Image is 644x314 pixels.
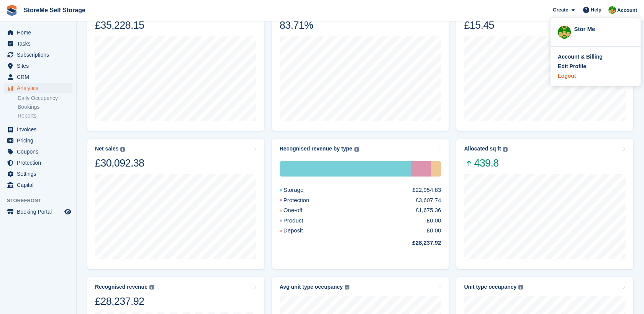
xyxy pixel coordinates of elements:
img: icon-info-grey-7440780725fd019a000dd9b08b2336e03edf1995a4989e88bcd33f0948082b44.svg [503,147,508,152]
a: menu [4,168,72,179]
a: Bookings [18,103,72,111]
img: icon-info-grey-7440780725fd019a000dd9b08b2336e03edf1995a4989e88bcd33f0948082b44.svg [149,285,154,289]
div: £22,954.83 [412,186,441,195]
div: £0.00 [427,226,441,235]
a: Daily Occupancy [18,95,72,102]
div: Storage [280,161,411,177]
div: Recognised revenue [95,284,147,290]
div: Protection [411,161,431,177]
a: menu [4,49,72,60]
span: Create [553,6,568,14]
span: Settings [17,168,63,179]
a: menu [4,135,72,146]
span: Account [617,7,637,14]
div: Avg unit type occupancy [280,284,343,290]
a: menu [4,157,72,168]
a: menu [4,61,72,71]
img: icon-info-grey-7440780725fd019a000dd9b08b2336e03edf1995a4989e88bcd33f0948082b44.svg [518,285,523,289]
div: £28,237.92 [95,295,154,308]
span: Home [17,27,63,38]
div: Deposit [280,226,321,235]
span: Booking Portal [17,206,63,217]
div: £1,675.36 [416,206,441,215]
a: StoreMe Self Storage [21,4,88,16]
img: icon-info-grey-7440780725fd019a000dd9b08b2336e03edf1995a4989e88bcd33f0948082b44.svg [354,147,359,152]
div: 83.71% [280,19,315,32]
a: menu [4,146,72,157]
a: menu [4,27,72,38]
span: Subscriptions [17,49,63,60]
a: menu [4,38,72,49]
span: Help [591,6,601,14]
div: One-off [431,161,441,177]
span: Protection [17,157,63,168]
span: Pricing [17,135,63,146]
div: Protection [280,196,328,205]
a: menu [4,206,72,217]
div: Allocated sq ft [464,146,501,152]
span: Capital [17,180,63,190]
a: menu [4,72,72,82]
span: Storefront [7,197,76,204]
span: Analytics [17,83,63,93]
a: Account & Billing [558,53,633,61]
span: CRM [17,72,63,82]
a: menu [4,83,72,93]
a: Preview store [63,207,72,216]
div: £3,607.74 [416,196,441,205]
span: 439.8 [464,157,507,170]
div: Storage [280,186,322,195]
div: Product [280,216,322,225]
img: icon-info-grey-7440780725fd019a000dd9b08b2336e03edf1995a4989e88bcd33f0948082b44.svg [345,285,349,289]
div: Unit type occupancy [464,284,516,290]
img: stora-icon-8386f47178a22dfd0bd8f6a31ec36ba5ce8667c1dd55bd0f319d3a0aa187defe.svg [6,5,18,16]
img: StorMe [558,26,571,39]
a: Reports [18,112,72,119]
div: Account & Billing [558,53,603,61]
span: Tasks [17,38,63,49]
div: £15.45 [464,19,505,32]
img: StorMe [608,6,616,14]
a: Logout [558,72,633,80]
div: Stor Me [574,25,633,32]
div: Edit Profile [558,62,586,70]
div: £35,228.15 [95,19,144,32]
a: Edit Profile [558,62,633,70]
span: Invoices [17,124,63,135]
span: Sites [17,61,63,71]
span: Coupons [17,146,63,157]
div: £30,092.38 [95,157,144,170]
div: Net sales [95,146,118,152]
div: £28,237.92 [394,239,441,247]
div: One-off [280,206,321,215]
a: menu [4,180,72,190]
div: Logout [558,72,576,80]
img: icon-info-grey-7440780725fd019a000dd9b08b2336e03edf1995a4989e88bcd33f0948082b44.svg [120,147,125,152]
div: Recognised revenue by type [280,146,352,152]
a: menu [4,124,72,135]
div: £0.00 [427,216,441,225]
